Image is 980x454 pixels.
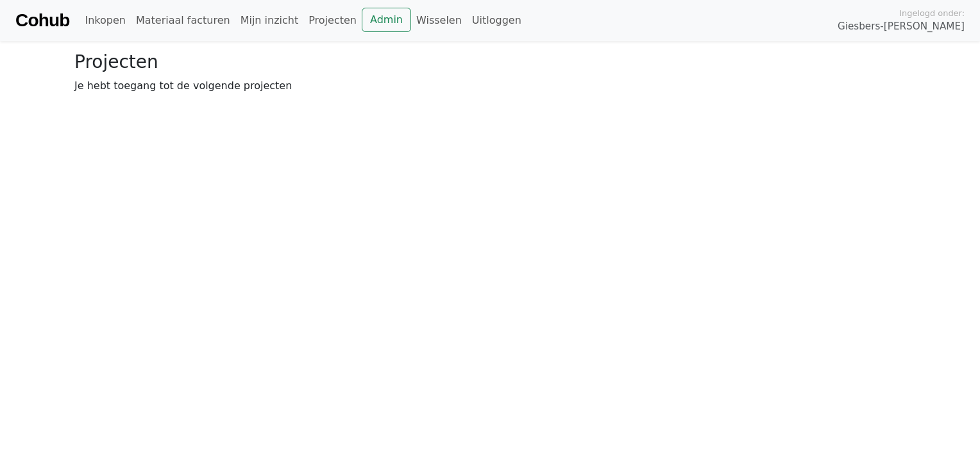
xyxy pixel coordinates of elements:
[80,8,130,33] a: Inkopen
[362,8,411,32] a: Admin
[74,78,906,94] p: Je hebt toegang tot de volgende projecten
[899,7,965,19] span: Ingelogd onder:
[131,8,235,33] a: Materiaal facturen
[235,8,304,33] a: Mijn inzicht
[74,51,906,73] h3: Projecten
[838,19,965,34] span: Giesbers-[PERSON_NAME]
[411,8,467,33] a: Wisselen
[15,5,69,36] a: Cohub
[467,8,527,33] a: Uitloggen
[303,8,362,33] a: Projecten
